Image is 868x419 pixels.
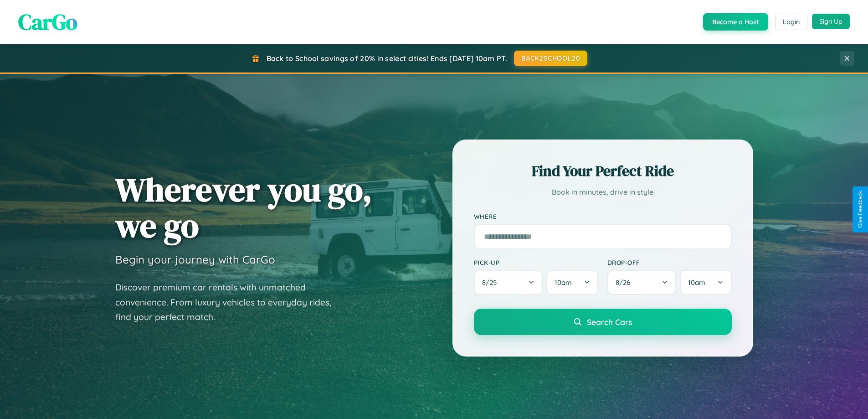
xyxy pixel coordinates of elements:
button: Login [775,14,807,30]
span: Search Cars [587,317,632,327]
button: Search Cars [474,309,732,335]
h3: Begin your journey with CarGo [115,253,275,266]
label: Pick-up [474,259,598,266]
button: Become a Host [703,13,768,31]
button: 8/25 [474,270,543,295]
span: 8 / 26 [616,278,635,287]
button: 10am [680,270,731,295]
button: 10am [546,270,598,295]
label: Where [474,212,732,220]
button: BACK2SCHOOL20 [514,51,587,66]
span: 8 / 25 [482,278,501,287]
h1: Wherever you go, we go [115,171,372,243]
span: Back to School savings of 20% in select cities! Ends [DATE] 10am PT. [267,54,507,63]
h2: Find Your Perfect Ride [474,161,732,181]
span: 10am [688,278,705,287]
span: 10am [555,278,572,287]
p: Book in minutes, drive in style [474,186,732,199]
div: Give Feedback [857,191,863,228]
p: Discover premium car rentals with unmatched convenience. From luxury vehicles to everyday rides, ... [115,280,343,325]
span: CarGo [18,7,77,37]
label: Drop-off [607,259,732,266]
button: Sign Up [812,14,850,29]
button: 8/26 [607,270,677,295]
